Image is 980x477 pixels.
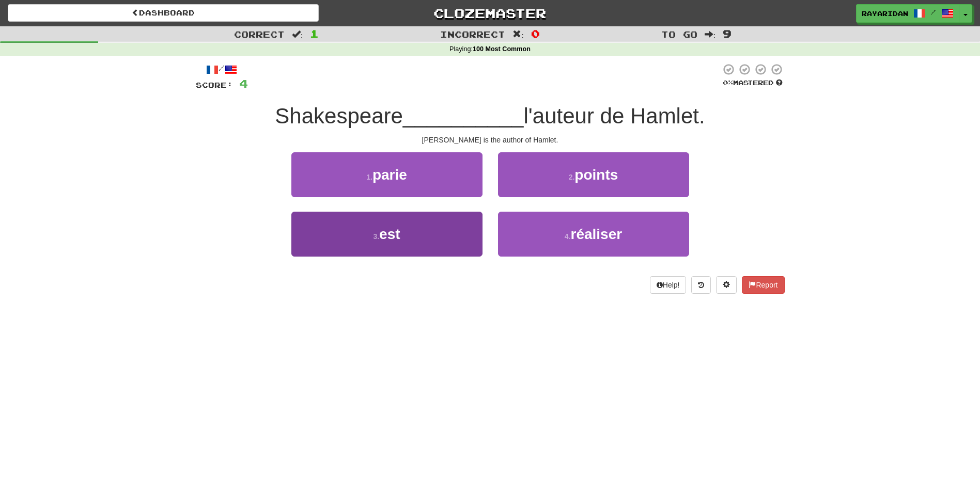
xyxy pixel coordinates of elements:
[379,226,400,242] span: est
[196,81,233,89] span: Score:
[691,276,711,294] button: Round history (alt+y)
[856,4,959,23] a: rayaridan /
[862,9,908,18] span: rayaridan
[498,212,689,257] button: 4.réaliser
[498,152,689,197] button: 2.points
[310,27,319,40] span: 1
[705,30,716,39] span: :
[574,167,618,183] span: points
[569,173,575,181] small: 2 .
[661,29,697,39] span: To go
[366,173,372,181] small: 1 .
[473,45,531,53] strong: 100 Most Common
[403,104,524,128] span: __________
[650,276,687,294] button: Help!
[239,77,248,90] span: 4
[440,29,505,39] span: Incorrect
[373,232,379,241] small: 3 .
[565,232,571,241] small: 4 .
[571,226,623,242] span: réaliser
[372,167,407,183] span: parie
[334,4,645,22] a: Clozemaster
[512,30,524,39] span: :
[8,4,319,22] a: Dashboard
[723,78,733,87] span: 0 %
[523,104,705,128] span: l'auteur de Hamlet.
[291,212,483,257] button: 3.est
[234,29,285,39] span: Correct
[275,104,403,128] span: Shakespeare
[196,135,785,145] div: [PERSON_NAME] is the author of Hamlet.
[292,30,303,39] span: :
[291,152,483,197] button: 1.parie
[931,8,936,15] span: /
[721,78,785,88] div: Mastered
[723,27,732,40] span: 9
[742,276,784,294] button: Report
[196,63,248,76] div: /
[531,27,540,40] span: 0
